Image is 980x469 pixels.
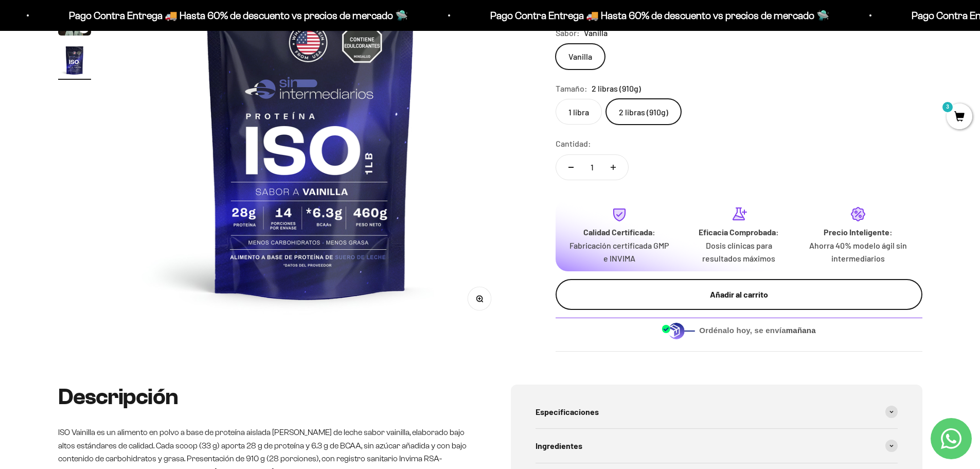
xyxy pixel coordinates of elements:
[807,239,910,265] p: Ahorra 40% modelo ágil sin intermediarios
[687,239,790,265] p: Dosis clínicas para resultados máximos
[598,155,628,180] button: Aumentar cantidad
[576,288,902,301] div: Añadir al carrito
[556,279,922,310] button: Añadir al carrito
[536,429,898,463] summary: Ingredientes
[58,385,470,409] h2: Descripción
[592,82,641,95] span: 2 libras (910g)
[699,325,816,336] span: Ordénalo hoy, se envía
[536,405,599,419] span: Especificaciones
[58,44,91,77] img: Proteína Aislada ISO - Vainilla
[786,326,816,335] b: mañana
[947,112,972,123] a: 3
[556,82,587,95] legend: Tamaño:
[824,227,893,237] strong: Precio Inteligente:
[584,26,608,40] span: Vanilla
[699,227,779,237] strong: Eficacia Comprobada:
[556,137,591,150] label: Cantidad:
[536,439,582,453] span: Ingredientes
[67,7,406,24] p: Pago Contra Entrega 🚚 Hasta 60% de descuento vs precios de mercado 🛸
[556,155,586,180] button: Reducir cantidad
[941,101,954,113] mark: 3
[583,227,655,237] strong: Calidad Certificada:
[58,44,91,80] button: Ir al artículo 4
[662,322,695,339] img: Despacho sin intermediarios
[488,7,827,24] p: Pago Contra Entrega 🚚 Hasta 60% de descuento vs precios de mercado 🛸
[536,395,898,429] summary: Especificaciones
[556,26,580,40] legend: Sabor:
[568,239,671,265] p: Fabricación certificada GMP e INVIMA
